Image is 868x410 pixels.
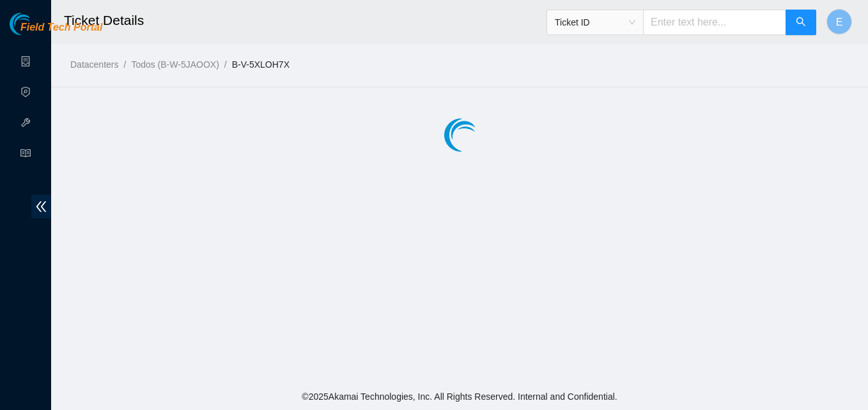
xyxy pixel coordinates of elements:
button: E [826,9,852,34]
a: Akamai TechnologiesField Tech Portal [10,23,102,40]
a: Todos (B-W-5JAOOX) [131,59,219,70]
span: search [796,17,806,29]
img: Akamai Technologies [10,13,65,35]
span: / [224,59,227,70]
span: Ticket ID [555,13,635,32]
input: Enter text here... [643,10,786,35]
a: Datacenters [70,59,118,70]
span: Field Tech Portal [20,22,102,34]
footer: © 2025 Akamai Technologies, Inc. All Rights Reserved. Internal and Confidential. [51,383,868,410]
span: E [836,14,843,30]
span: read [20,142,31,168]
span: / [123,59,126,70]
button: search [786,10,816,35]
a: B-V-5XLOH7X [232,59,290,70]
span: double-left [31,195,51,218]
